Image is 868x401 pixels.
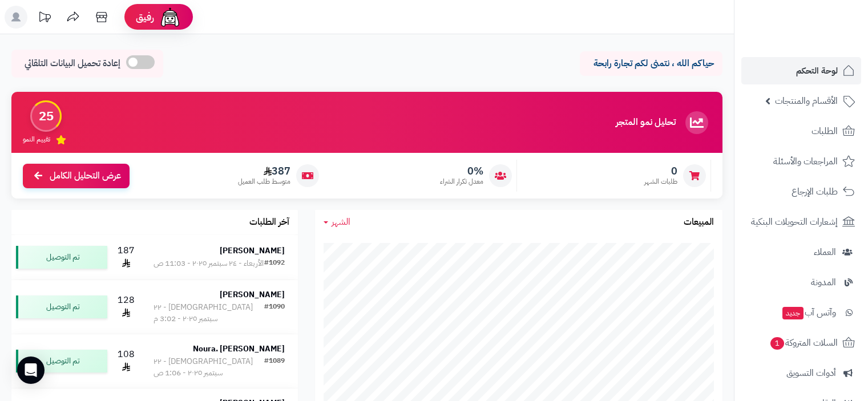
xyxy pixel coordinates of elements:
span: طلبات الإرجاع [792,184,838,200]
div: #1089 [264,356,285,379]
a: أدوات التسويق [741,359,861,387]
a: إشعارات التحويلات البنكية [741,208,861,236]
strong: [PERSON_NAME] [220,289,285,301]
div: #1092 [264,258,285,269]
span: رفيق [136,10,154,24]
a: المدونة [741,269,861,296]
span: أدوات التسويق [786,365,836,381]
strong: [PERSON_NAME] [220,245,285,257]
a: لوحة التحكم [741,57,861,84]
img: ai-face.png [159,6,181,29]
a: المراجعات والأسئلة [741,148,861,175]
div: الأربعاء - ٢٤ سبتمبر ٢٠٢٥ - 11:03 ص [154,258,264,269]
span: 387 [238,165,290,177]
span: عرض التحليل الكامل [50,169,121,183]
a: طلبات الإرجاع [741,178,861,205]
a: الطلبات [741,118,861,145]
td: 128 [112,280,140,334]
td: 187 [112,235,140,280]
div: تم التوصيل [16,295,107,318]
a: الشهر [324,216,350,229]
span: المراجعات والأسئلة [773,153,838,169]
span: الطلبات [812,123,838,139]
strong: Noura. [PERSON_NAME] [193,343,285,355]
div: #1090 [264,302,285,325]
a: السلات المتروكة1 [741,329,861,357]
span: لوحة التحكم [796,63,838,79]
a: وآتس آبجديد [741,299,861,326]
div: تم التوصيل [16,246,107,269]
span: طلبات الشهر [644,177,677,187]
span: العملاء [814,244,836,260]
span: معدل تكرار الشراء [440,177,483,187]
span: إشعارات التحويلات البنكية [751,214,838,230]
span: المدونة [811,274,836,290]
span: الشهر [332,215,350,229]
h3: تحليل نمو المتجر [616,118,676,128]
span: تقييم النمو [23,135,50,144]
div: [DEMOGRAPHIC_DATA] - ٢٢ سبتمبر ٢٠٢٥ - 3:02 م [154,302,264,325]
span: متوسط طلب العميل [238,177,290,187]
span: 1 [770,337,784,350]
h3: المبيعات [684,217,714,228]
div: تم التوصيل [16,350,107,372]
span: الأقسام والمنتجات [775,93,838,109]
h3: آخر الطلبات [249,217,289,228]
a: العملاء [741,238,861,266]
span: 0 [644,165,677,177]
a: عرض التحليل الكامل [23,164,130,188]
span: السلات المتروكة [769,335,838,351]
span: إعادة تحميل البيانات التلقائي [25,57,120,70]
a: تحديثات المنصة [30,6,59,31]
td: 108 [112,334,140,388]
div: [DEMOGRAPHIC_DATA] - ٢٢ سبتمبر ٢٠٢٥ - 1:06 ص [154,356,264,379]
p: حياكم الله ، نتمنى لكم تجارة رابحة [588,57,714,70]
span: وآتس آب [781,305,836,321]
span: جديد [782,307,804,319]
img: logo-2.png [790,32,857,56]
span: 0% [440,165,483,177]
div: Open Intercom Messenger [17,357,45,384]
